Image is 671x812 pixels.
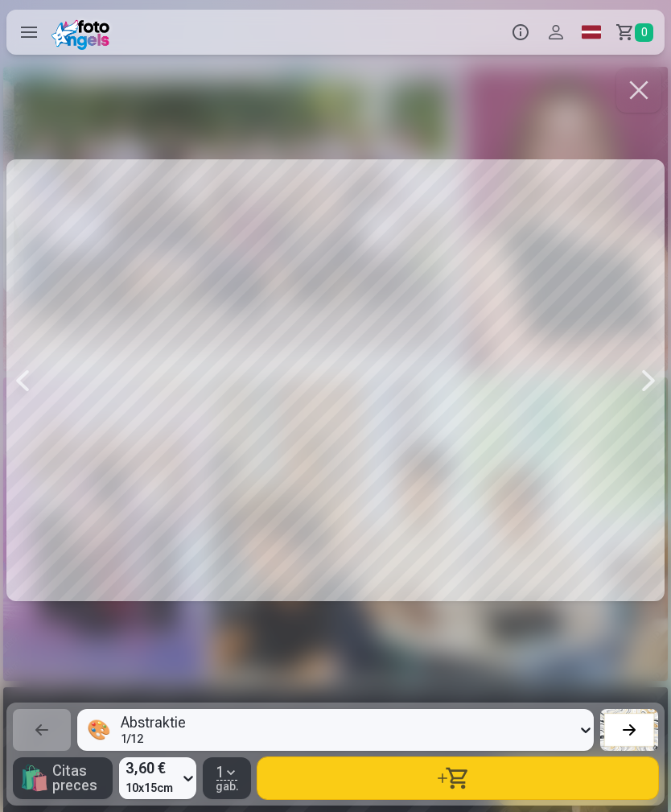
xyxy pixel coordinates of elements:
button: 1gab. [203,757,251,799]
span: 0 [635,23,653,42]
div: 1 / 12 [121,733,186,744]
span: 3,60 € [126,757,173,780]
button: Info [503,10,538,55]
div: 🎨 [87,717,111,743]
span: Citas preces [52,764,106,793]
button: Profils [538,10,574,55]
a: Global [574,10,609,55]
div: Abstraktie [121,715,186,730]
span: gab. [216,781,239,792]
img: /fa1 [51,14,115,50]
button: 🛍Citas preces [13,757,113,799]
span: 🛍 [19,764,49,793]
a: Grozs0 [609,10,665,55]
span: 10x15cm [126,780,173,796]
span: 1 [216,765,224,780]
